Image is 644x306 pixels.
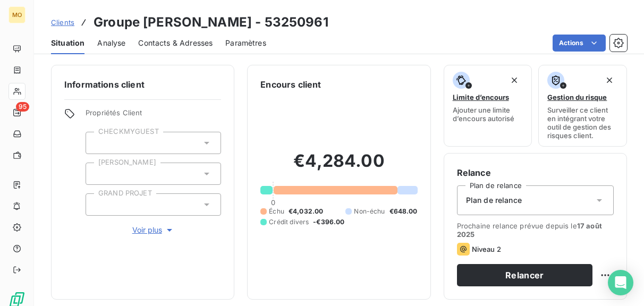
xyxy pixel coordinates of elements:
[16,102,29,112] span: 95
[86,108,221,123] span: Propriétés Client
[260,150,417,182] h2: €4,284.00
[313,217,344,227] span: -€396.00
[95,200,103,209] input: Ajouter une valeur
[389,207,418,216] span: €648.00
[472,245,501,253] span: Niveau 2
[95,169,103,178] input: Ajouter une valeur
[271,198,275,207] span: 0
[547,106,618,140] span: Surveiller ce client en intégrant votre outil de gestion des risques client.
[94,13,328,32] h3: Groupe [PERSON_NAME] - 53250961
[457,264,592,286] button: Relancer
[51,17,74,28] a: Clients
[260,78,321,91] h6: Encours client
[538,65,627,147] button: Gestion du risqueSurveiller ce client en intégrant votre outil de gestion des risques client.
[289,207,323,216] span: €4,032.00
[457,222,614,239] span: Prochaine relance prévue depuis le
[132,225,175,235] span: Voir plus
[86,224,221,236] button: Voir plus
[466,195,522,206] span: Plan de relance
[269,207,284,216] span: Échu
[354,207,385,216] span: Non-échu
[457,166,614,179] h6: Relance
[444,65,532,147] button: Limite d’encoursAjouter une limite d’encours autorisé
[608,270,633,295] div: Open Intercom Messenger
[64,78,221,91] h6: Informations client
[9,6,26,23] div: MO
[453,106,523,123] span: Ajouter une limite d’encours autorisé
[138,38,213,48] span: Contacts & Adresses
[97,38,125,48] span: Analyse
[269,217,309,227] span: Crédit divers
[453,93,509,101] span: Limite d’encours
[457,222,602,239] span: 17 août 2025
[547,93,607,101] span: Gestion du risque
[51,38,84,48] span: Situation
[225,38,266,48] span: Paramètres
[553,35,606,52] button: Actions
[9,104,25,121] a: 95
[51,18,74,27] span: Clients
[95,138,103,148] input: Ajouter une valeur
